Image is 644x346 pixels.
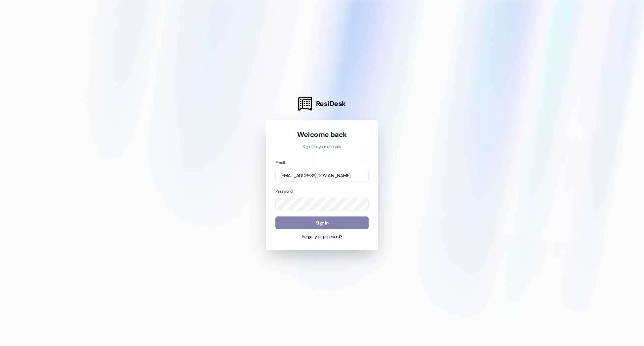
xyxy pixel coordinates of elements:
button: Forgot your password? [275,234,369,240]
img: ResiDesk Logo [298,97,312,111]
input: name@example.com [275,169,369,182]
label: Password [275,189,292,194]
h1: Welcome back [275,130,369,139]
button: Sign In [275,216,369,230]
p: Sign in to your account [275,144,369,150]
span: ResiDesk [316,99,346,108]
label: Email [275,160,285,165]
